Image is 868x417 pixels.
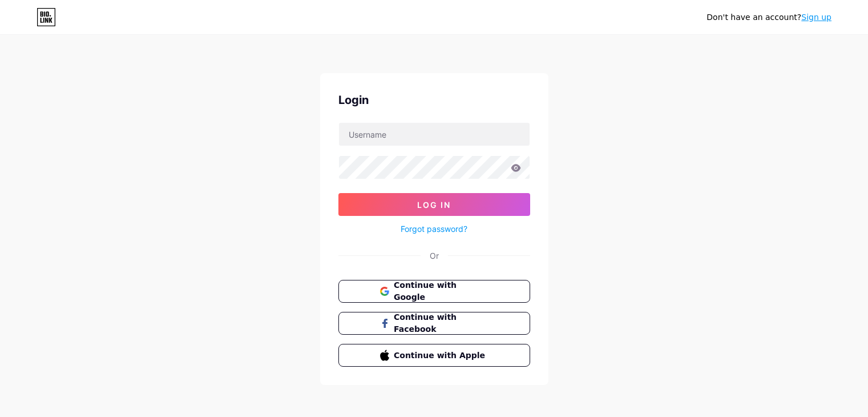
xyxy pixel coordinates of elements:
[394,350,488,362] span: Continue with Apple
[338,312,530,335] button: Continue with Facebook
[417,200,451,210] span: Log In
[338,193,530,216] button: Log In
[338,91,530,109] div: Login
[338,344,530,367] button: Continue with Apple
[339,123,530,146] input: Username
[801,13,831,22] a: Sign up
[394,279,488,303] span: Continue with Google
[706,11,831,23] div: Don't have an account?
[394,311,488,335] span: Continue with Facebook
[430,250,439,262] div: Or
[401,223,467,235] a: Forgot password?
[338,280,530,303] button: Continue with Google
